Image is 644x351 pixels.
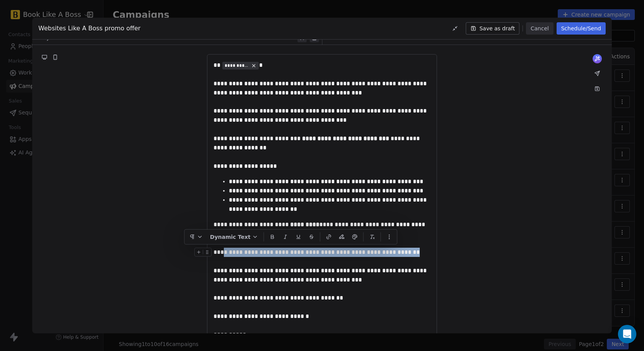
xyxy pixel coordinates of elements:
[526,22,553,35] button: Cancel
[466,22,520,35] button: Save as draft
[618,325,636,343] div: Open Intercom Messenger
[207,231,261,243] button: Dynamic Text
[38,24,141,33] span: Websites Like A Boss promo offer
[557,22,606,35] button: Schedule/Send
